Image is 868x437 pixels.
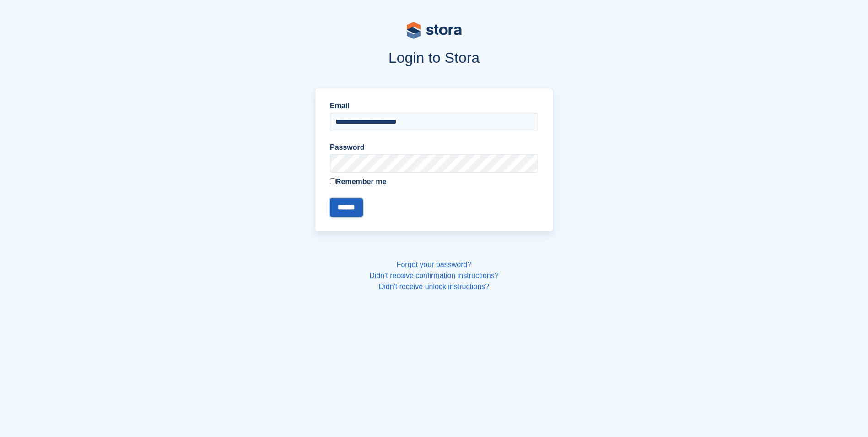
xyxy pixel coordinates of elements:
[140,49,728,66] h1: Login to Stora
[330,176,538,187] label: Remember me
[330,178,336,184] input: Remember me
[379,283,489,290] a: Didn't receive unlock instructions?
[330,100,538,111] label: Email
[369,272,498,279] a: Didn't receive confirmation instructions?
[407,22,462,39] img: stora-logo-53a41332b3708ae10de48c4981b4e9114cc0af31d8433b30ea865607fb682f29.svg
[397,261,472,268] a: Forgot your password?
[330,142,538,153] label: Password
